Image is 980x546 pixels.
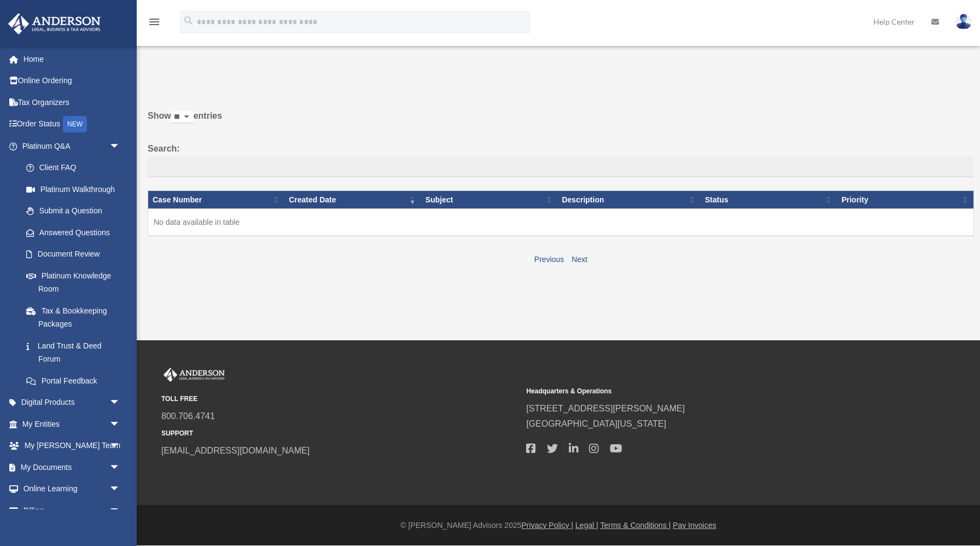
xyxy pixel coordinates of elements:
[109,392,131,414] span: arrow_drop_down
[148,209,974,236] td: No data available in table
[15,243,131,265] a: Document Review
[701,190,837,209] th: Status: activate to sort column ascending
[8,135,131,157] a: Platinum Q&Aarrow_drop_down
[15,157,131,179] a: Client FAQ
[148,15,161,28] i: menu
[955,14,972,30] img: User Pic
[15,178,131,200] a: Platinum Walkthrough
[8,113,137,136] a: Order StatusNEW
[8,499,137,521] a: Billingarrow_drop_down
[161,411,215,421] a: 800.706.4741
[575,521,598,530] a: Legal |
[15,200,131,222] a: Submit a Question
[137,519,980,532] div: © [PERSON_NAME] Advisors 2025
[161,393,518,405] small: TOLL FREE
[15,335,131,370] a: Land Trust & Deed Forum
[109,135,131,158] span: arrow_drop_down
[15,300,131,335] a: Tax & Bookkeeping Packages
[15,370,131,392] a: Portal Feedback
[171,111,194,124] select: Showentries
[161,428,518,439] small: SUPPORT
[8,70,137,92] a: Online Ordering
[8,392,137,414] a: Digital Productsarrow_drop_down
[557,190,701,209] th: Description: activate to sort column ascending
[109,413,131,435] span: arrow_drop_down
[63,116,87,132] div: NEW
[15,222,126,243] a: Answered Questions
[8,435,137,457] a: My [PERSON_NAME] Teamarrow_drop_down
[148,156,974,177] input: Search:
[526,419,666,428] a: [GEOGRAPHIC_DATA][US_STATE]
[15,265,131,300] a: Platinum Knowledge Room
[534,255,564,264] a: Previous
[109,478,131,501] span: arrow_drop_down
[8,91,137,113] a: Tax Organizers
[421,190,558,209] th: Subject: activate to sort column ascending
[109,499,131,522] span: arrow_drop_down
[148,19,161,28] a: menu
[284,190,421,209] th: Created Date: activate to sort column ascending
[8,413,137,435] a: My Entitiesarrow_drop_down
[600,521,671,530] a: Terms & Conditions |
[109,456,131,479] span: arrow_drop_down
[837,190,974,209] th: Priority: activate to sort column ascending
[148,190,285,209] th: Case Number: activate to sort column ascending
[8,48,137,70] a: Home
[109,435,131,457] span: arrow_drop_down
[526,386,883,397] small: Headquarters & Operations
[5,13,104,34] img: Anderson Advisors Platinum Portal
[571,255,587,264] a: Next
[8,456,137,478] a: My Documentsarrow_drop_down
[148,141,974,177] label: Search:
[8,478,137,500] a: Online Learningarrow_drop_down
[161,446,310,455] a: [EMAIL_ADDRESS][DOMAIN_NAME]
[673,521,716,530] a: Pay Invoices
[148,108,974,135] label: Show entries
[526,404,685,413] a: [STREET_ADDRESS][PERSON_NAME]
[161,368,227,382] img: Anderson Advisors Platinum Portal
[183,15,195,27] i: search
[522,521,574,530] a: Privacy Policy |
